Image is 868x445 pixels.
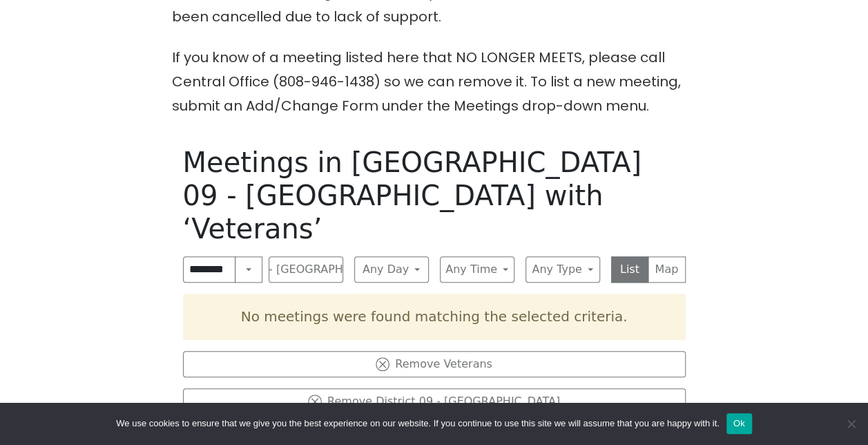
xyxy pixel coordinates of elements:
[525,256,600,283] button: Any Type
[440,256,514,283] button: Any Time
[183,351,686,377] button: Remove Veterans
[172,46,697,118] p: If you know of a meeting listed here that NO LONGER MEETS, please call Central Office (808-946-14...
[183,146,686,245] h1: Meetings in [GEOGRAPHIC_DATA] 09 - [GEOGRAPHIC_DATA] with ‘Veterans’
[648,256,686,283] button: Map
[611,256,649,283] button: List
[726,413,752,434] button: Ok
[116,417,719,430] span: We use cookies to ensure that we give you the best experience on our website. If you continue to ...
[183,294,686,340] div: No meetings were found matching the selected criteria.
[844,417,858,430] span: No
[269,256,343,283] button: District 09 - [GEOGRAPHIC_DATA]
[354,256,429,283] button: Any Day
[183,388,686,415] button: Remove District 09 - [GEOGRAPHIC_DATA]
[235,256,262,282] button: Search
[183,256,236,282] input: Search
